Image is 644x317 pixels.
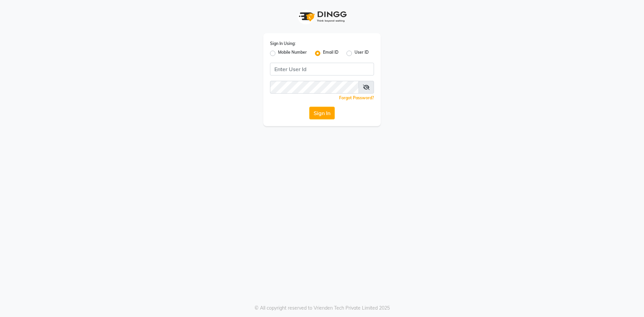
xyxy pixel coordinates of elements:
img: logo1.svg [295,7,349,27]
label: Mobile Number [278,49,307,57]
label: Email ID [323,49,338,57]
label: Sign In Using: [270,41,296,47]
input: Username [270,63,374,75]
button: Sign In [309,107,335,119]
label: User ID [355,49,369,57]
a: Forgot Password? [339,95,374,100]
input: Username [270,81,359,94]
